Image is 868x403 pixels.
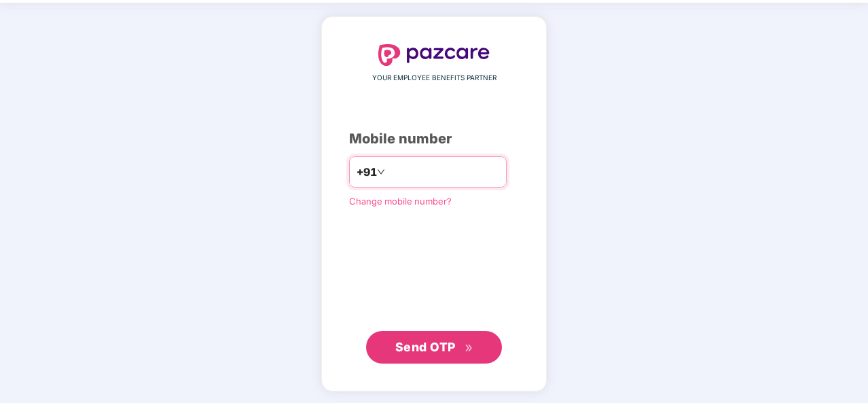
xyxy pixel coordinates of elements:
[372,73,496,84] span: YOUR EMPLOYEE BENEFITS PARTNER
[349,128,519,150] div: Mobile number
[377,168,385,176] span: down
[465,344,473,353] span: double-right
[366,331,502,364] button: Send OTPdouble-right
[378,44,490,66] img: logo
[349,196,452,207] a: Change mobile number?
[395,340,456,354] span: Send OTP
[357,164,377,181] span: +91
